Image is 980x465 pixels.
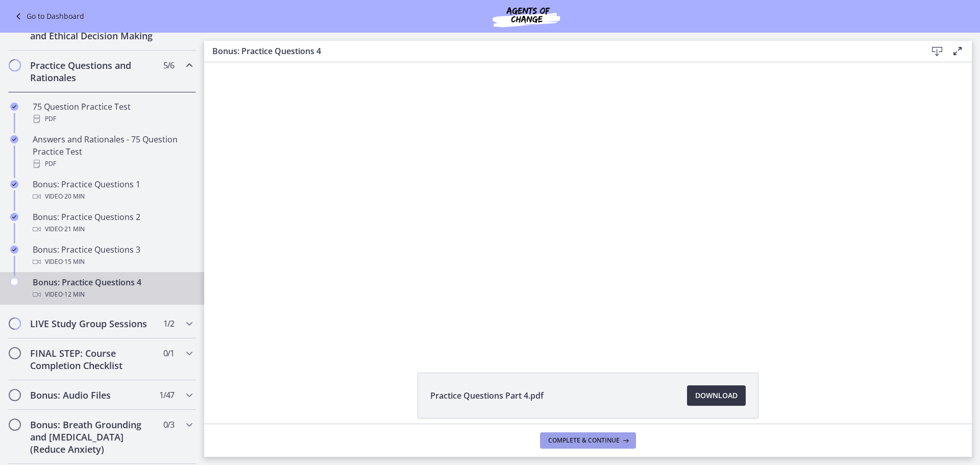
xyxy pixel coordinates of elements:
div: Video [33,256,192,268]
div: Video [33,223,192,235]
h2: Practice Questions and Rationales [30,59,155,84]
span: Download [695,389,738,402]
div: Answers and Rationales - 75 Question Practice Test [33,133,192,170]
iframe: Video Lesson [204,62,972,349]
h2: FINAL STEP: Course Completion Checklist [30,347,155,372]
div: Bonus: Practice Questions 4 [33,276,192,301]
img: Agents of Change [465,4,587,29]
div: Bonus: Practice Questions 1 [33,178,192,203]
span: 1 / 2 [163,317,174,330]
span: · 20 min [63,190,85,203]
h3: Bonus: Practice Questions 4 [212,45,911,57]
i: Completed [10,103,18,111]
a: Download [687,385,746,406]
span: Practice Questions Part 4.pdf [430,389,544,402]
i: Completed [10,180,18,188]
button: Complete & continue [540,432,636,449]
span: Complete & continue [548,436,620,445]
i: Completed [10,213,18,221]
div: PDF [33,158,192,170]
div: Video [33,190,192,203]
h2: Bonus: Breath Grounding and [MEDICAL_DATA] (Reduce Anxiety) [30,419,155,455]
div: Bonus: Practice Questions 2 [33,211,192,235]
span: 1 / 47 [159,389,174,401]
span: 0 / 1 [163,347,174,359]
span: · 15 min [63,256,85,268]
i: Completed [10,246,18,254]
span: · 21 min [63,223,85,235]
span: 5 / 6 [163,59,174,71]
div: Bonus: Practice Questions 3 [33,243,192,268]
span: · 12 min [63,288,85,301]
a: Go to Dashboard [12,10,84,22]
span: 0 / 3 [163,419,174,431]
h2: Bonus: Audio Files [30,389,155,401]
div: PDF [33,113,192,125]
h2: LIVE Study Group Sessions [30,317,155,330]
i: Completed [10,135,18,143]
div: 75 Question Practice Test [33,101,192,125]
div: Video [33,288,192,301]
